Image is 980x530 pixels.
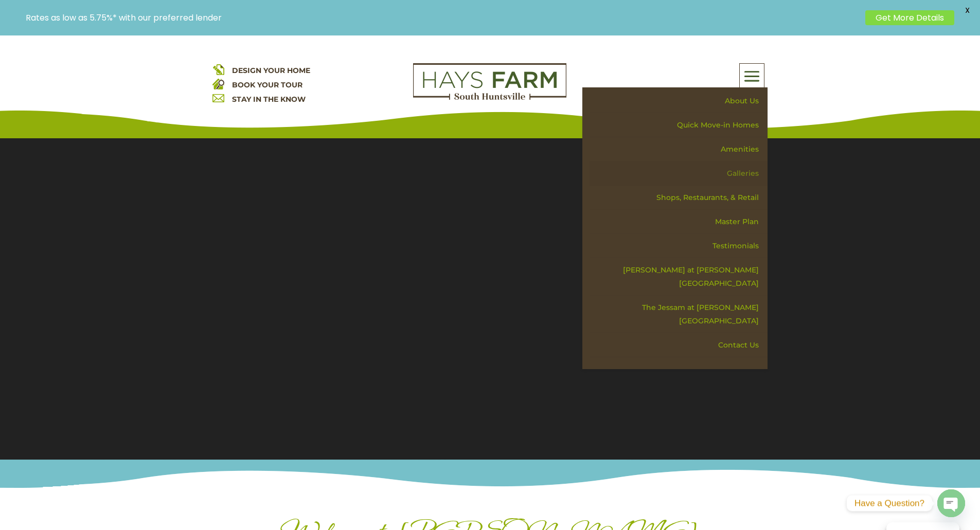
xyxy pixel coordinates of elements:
[413,93,566,102] a: hays farm homes huntsville development
[590,89,768,113] a: About Us
[590,186,768,210] a: Shops, Restaurants, & Retail
[590,258,768,296] a: [PERSON_NAME] at [PERSON_NAME][GEOGRAPHIC_DATA]
[232,95,306,104] a: STAY IN THE KNOW
[413,63,566,100] img: Logo
[590,113,768,137] a: Quick Move-in Homes
[865,10,954,25] a: Get More Details
[590,296,768,333] a: The Jessam at [PERSON_NAME][GEOGRAPHIC_DATA]
[590,137,768,161] a: Amenities
[232,66,310,75] a: DESIGN YOUR HOME
[959,3,975,18] span: X
[590,161,768,186] a: Galleries
[212,63,224,75] img: design your home
[26,13,860,23] p: Rates as low as 5.75%* with our preferred lender
[212,78,224,89] img: book your home tour
[232,80,302,89] a: BOOK YOUR TOUR
[590,333,768,357] a: Contact Us
[590,234,768,258] a: Testimonials
[590,210,768,234] a: Master Plan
